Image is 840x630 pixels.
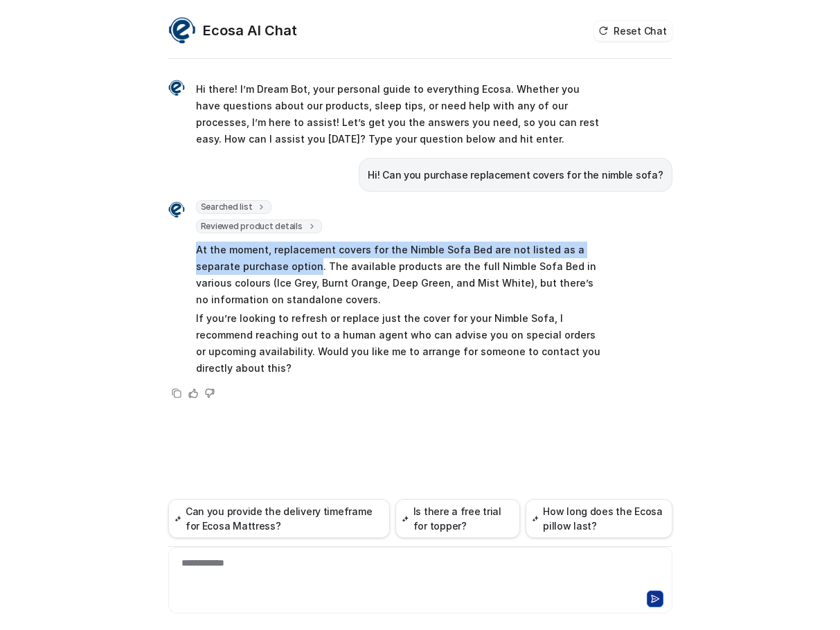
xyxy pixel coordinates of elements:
[196,219,322,233] span: Reviewed product details
[526,499,672,538] button: How long does the Ecosa pillow last?
[395,499,519,538] button: Is there a free trial for topper?
[168,201,185,218] img: Widget
[168,80,185,96] img: Widget
[196,81,601,147] p: Hi there! I’m Dream Bot, your personal guide to everything Ecosa. Whether you have questions abou...
[196,242,601,308] p: At the moment, replacement covers for the Nimble Sofa Bed are not listed as a separate purchase o...
[368,167,663,183] p: Hi! Can you purchase replacement covers for the nimble sofa?
[168,499,391,538] button: Can you provide the delivery timeframe for Ecosa Mattress?
[168,17,196,44] img: Widget
[594,21,672,41] button: Reset Chat
[203,21,297,40] h2: Ecosa AI Chat
[196,310,601,377] p: If you’re looking to refresh or replace just the cover for your Nimble Sofa, I recommend reaching...
[196,200,272,214] span: Searched list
